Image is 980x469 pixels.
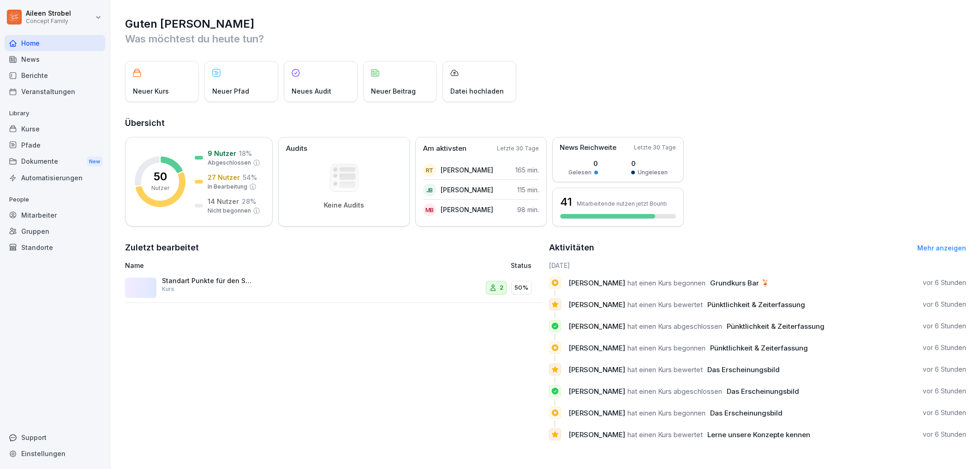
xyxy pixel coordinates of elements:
[515,165,539,175] p: 165 min.
[627,279,705,287] span: hat einen Kurs begonnen
[560,194,572,210] h3: 41
[627,322,722,331] span: hat einen Kurs abgeschlossen
[568,409,625,417] span: [PERSON_NAME]
[549,261,967,270] h6: [DATE]
[292,86,331,96] p: Neues Audit
[208,159,251,167] p: Abgeschlossen
[514,283,528,292] p: 50%
[568,365,625,374] span: [PERSON_NAME]
[87,156,102,167] div: New
[242,196,256,206] p: 28 %
[638,168,668,177] p: Ungelesen
[923,386,966,396] p: vor 6 Stunden
[568,300,625,309] span: [PERSON_NAME]
[710,279,770,287] span: Grundkurs Bar 🍹
[631,159,668,168] p: 0
[125,261,388,270] p: Name
[5,429,105,445] div: Support
[239,148,252,158] p: 18 %
[441,205,493,214] p: [PERSON_NAME]
[208,172,240,182] p: 27 Nutzer
[208,148,236,158] p: 9 Nutzer
[707,300,805,309] span: Pünktlichkeit & Zeiterfassung
[727,387,799,396] span: Das Erscheinungsbild
[286,143,307,154] p: Audits
[154,171,167,182] p: 50
[511,261,532,270] p: Status
[568,344,625,352] span: [PERSON_NAME]
[710,409,783,417] span: Das Erscheinungsbild
[923,430,966,439] p: vor 6 Stunden
[568,159,598,168] p: 0
[441,165,493,175] p: [PERSON_NAME]
[549,241,594,254] h2: Aktivitäten
[5,223,105,239] div: Gruppen
[923,343,966,352] p: vor 6 Stunden
[5,83,105,100] a: Veranstaltungen
[125,17,966,31] h1: Guten [PERSON_NAME]
[5,170,105,186] a: Automatisierungen
[727,322,825,331] span: Pünktlichkeit & Zeiterfassung
[5,35,105,51] a: Home
[5,51,105,67] a: News
[423,203,436,216] div: MB
[627,344,705,352] span: hat einen Kurs begonnen
[212,86,249,96] p: Neuer Pfad
[208,207,251,215] p: Nicht begonnen
[500,283,503,292] p: 2
[568,322,625,331] span: [PERSON_NAME]
[627,300,703,309] span: hat einen Kurs bewertet
[125,31,966,46] p: Was möchtest du heute tun?
[568,168,592,177] p: Gelesen
[5,239,105,255] a: Standorte
[707,430,810,439] span: Lerne unsere Konzepte kennen
[208,183,247,191] p: In Bearbeitung
[423,164,436,177] div: RT
[568,430,625,439] span: [PERSON_NAME]
[26,18,71,24] p: Concept Family
[371,86,416,96] p: Neuer Beitrag
[243,172,257,182] p: 54 %
[923,408,966,417] p: vor 6 Stunden
[923,321,966,331] p: vor 6 Stunden
[627,365,703,374] span: hat einen Kurs bewertet
[423,184,436,196] div: JB
[5,153,105,170] div: Dokumente
[497,144,539,153] p: Letzte 30 Tage
[151,184,169,192] p: Nutzer
[5,192,105,207] p: People
[560,142,616,153] p: News Reichweite
[568,279,625,287] span: [PERSON_NAME]
[26,10,71,18] p: Aileen Strobel
[324,201,364,209] p: Keine Audits
[577,200,667,207] p: Mitarbeitende nutzen jetzt Bounti
[5,153,105,170] a: DokumenteNew
[125,273,543,303] a: Standart Punkte für den ServiceKurs250%
[125,241,543,254] h2: Zuletzt bearbeitet
[634,143,676,152] p: Letzte 30 Tage
[5,207,105,223] div: Mitarbeiter
[441,185,493,195] p: [PERSON_NAME]
[133,86,169,96] p: Neuer Kurs
[923,365,966,374] p: vor 6 Stunden
[923,278,966,287] p: vor 6 Stunden
[917,244,966,252] a: Mehr anzeigen
[710,344,808,352] span: Pünktlichkeit & Zeiterfassung
[208,196,239,206] p: 14 Nutzer
[627,387,722,396] span: hat einen Kurs abgeschlossen
[5,67,105,83] a: Berichte
[125,117,966,130] h2: Übersicht
[627,430,703,439] span: hat einen Kurs bewertet
[5,445,105,462] a: Einstellungen
[5,121,105,137] a: Kurse
[5,106,105,121] p: Library
[162,285,174,293] p: Kurs
[568,387,625,396] span: [PERSON_NAME]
